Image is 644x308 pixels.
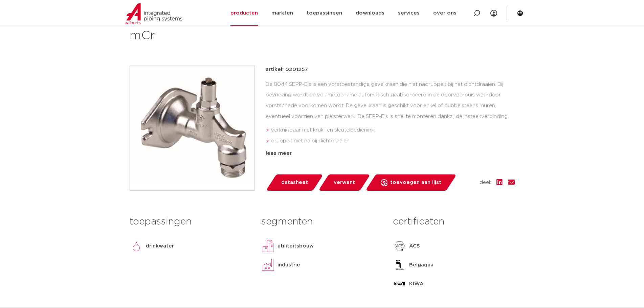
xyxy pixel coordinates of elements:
h3: certificaten [393,215,514,229]
a: verwant [318,174,370,191]
p: ACS [409,242,420,250]
span: toevoegen aan lijst [390,177,441,188]
li: eenvoudige en snelle montage dankzij insteekverbinding [271,146,515,157]
a: datasheet [266,174,323,191]
div: De 8044 SEPP-Eis is een vorstbestendige gevelkraan die niet nadruppelt bij het dichtdraaien. Bij ... [266,79,515,147]
img: drinkwater [130,239,143,253]
li: druppelt niet na bij dichtdraaien [271,136,515,146]
img: utiliteitsbouw [261,239,275,253]
p: artikel: 0201257 [266,66,308,74]
span: verwant [334,177,355,188]
img: Product Image for Seppelfricke SEPP-Eis kraankop sleutelbediening FM d22 x G3/4" (DN15) mCr [130,66,254,190]
p: utiliteitsbouw [277,242,314,250]
p: drinkwater [146,242,174,250]
p: Belgaqua [409,261,434,269]
li: verkrijgbaar met kruk- en sleutelbediening. [271,125,515,136]
div: lees meer [266,149,515,158]
img: KIWA [393,277,406,291]
p: industrie [277,261,300,269]
p: KIWA [409,280,424,288]
img: industrie [261,258,275,272]
img: Belgaqua [393,258,406,272]
div: my IPS [490,6,497,21]
h3: segmenten [261,215,383,229]
span: datasheet [281,177,308,188]
h3: toepassingen [130,215,251,229]
span: deel: [480,179,491,187]
img: ACS [393,239,406,253]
